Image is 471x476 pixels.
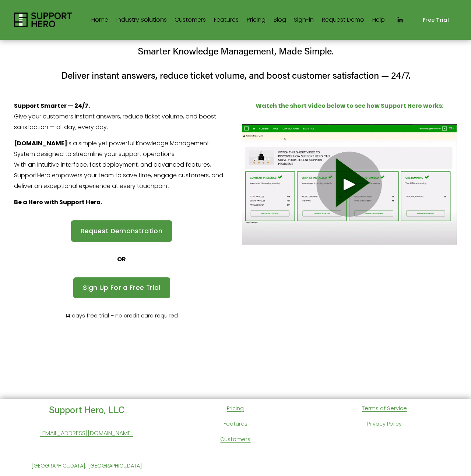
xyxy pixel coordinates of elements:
[372,14,385,26] a: Help
[214,14,239,26] a: Features
[116,15,167,25] span: Industry Solutions
[224,419,247,429] a: Features
[14,45,457,57] h4: Smarter Knowledge Management, Made Simple.
[274,14,286,26] a: Blog
[415,11,457,29] a: Free Trial
[14,13,72,27] img: Support Hero
[14,138,229,191] p: is a simple yet powerful Knowledge Management System designed to streamline your support operatio...
[91,14,108,26] a: Home
[256,102,443,110] strong: Watch the short video below to see how Support Hero works:
[396,16,404,24] a: LinkedIn
[362,404,407,413] a: Terms of Service
[14,102,90,110] strong: Support Smarter — 24/7.
[73,277,170,299] a: Sign Up For a Free Trial
[247,14,266,26] a: Pricing
[116,14,167,26] a: folder dropdown
[367,419,402,429] a: Privacy Policy
[322,14,364,26] a: Request Demo
[14,139,67,148] strong: [DOMAIN_NAME]
[175,14,206,26] a: Customers
[14,311,229,320] p: 14 days free trial – no credit card required
[14,69,457,82] h4: Deliver instant answers, reduce ticket volume, and boost customer satisfaction — 24/7.
[31,462,142,469] span: [GEOGRAPHIC_DATA], [GEOGRAPHIC_DATA]
[14,198,102,206] strong: Be a Hero with Support Hero.
[227,404,244,413] a: Pricing
[40,428,133,439] a: [EMAIL_ADDRESS][DOMAIN_NAME]
[220,434,250,444] a: Customers
[117,255,126,263] strong: OR
[14,404,159,416] h4: Support Hero, LLC
[341,175,358,193] div: Play
[71,220,172,242] a: Request Demonstration
[14,101,229,132] p: Give your customers instant answers, reduce ticket volume, and boost satisfaction — all day, ever...
[294,14,314,26] a: Sign-in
